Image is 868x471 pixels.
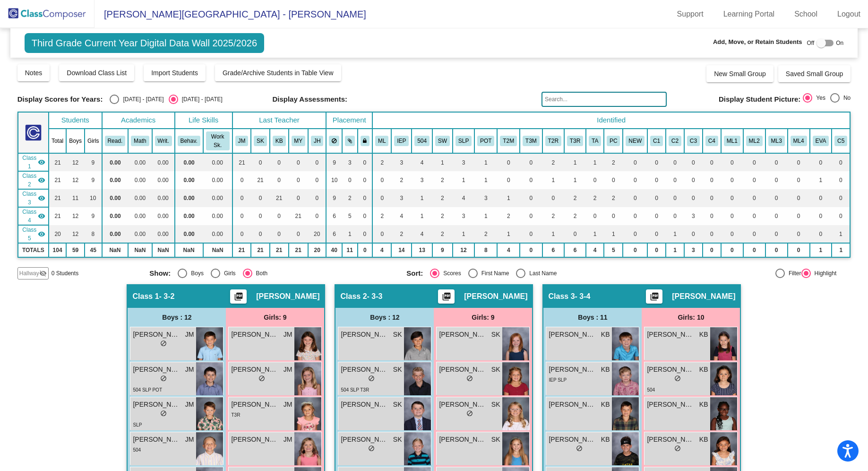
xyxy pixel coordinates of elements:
div: No [840,94,851,102]
td: 5 [342,207,358,225]
td: 0.00 [175,207,203,225]
td: 0 [270,207,289,225]
td: 9 [85,153,102,171]
th: Students [49,112,102,129]
td: 21 [251,171,270,189]
th: Cluster 2 [666,129,684,153]
td: 0 [289,153,309,171]
td: 0 [721,189,743,207]
td: 0 [358,225,373,243]
td: 0 [684,171,703,189]
td: 0 [810,153,832,171]
button: T3M [523,136,540,146]
th: Academics [102,112,175,129]
td: 0 [586,207,604,225]
td: 21 [49,153,66,171]
td: 0.00 [102,225,129,243]
td: 1 [564,153,586,171]
td: 1 [453,225,474,243]
button: New Small Group [706,65,773,82]
td: 0 [372,189,391,207]
td: 12 [66,171,85,189]
td: 0 [623,153,647,171]
td: 0 [703,189,721,207]
td: 0 [666,189,684,207]
td: 0 [832,189,850,207]
td: 0 [289,225,309,243]
td: 0 [743,207,765,225]
td: 2 [586,189,604,207]
td: 0 [623,171,647,189]
th: Multi-Lingual [372,129,391,153]
td: 1 [474,207,497,225]
th: Speech [453,129,474,153]
td: 0.00 [102,153,129,171]
td: Jill Helmann - 3-1 [18,225,49,243]
span: Class 1 [21,154,38,171]
td: 0 [647,153,666,171]
button: POT [477,136,494,146]
th: Keep with teacher [358,129,373,153]
td: 0 [743,171,765,189]
button: Import Students [144,64,206,81]
div: Yes [812,94,825,102]
td: 0 [542,189,564,207]
th: 504 Plan [412,129,432,153]
td: 2 [542,153,564,171]
td: 1 [497,189,520,207]
mat-radio-group: Select an option [803,93,851,105]
td: 21 [49,171,66,189]
span: Class 4 [21,208,38,225]
td: 0 [372,225,391,243]
td: 4 [412,225,432,243]
span: Notes [25,69,43,77]
td: 0 [251,153,270,171]
button: MY [292,136,306,146]
td: 2 [432,207,453,225]
td: 0 [666,171,684,189]
td: 0 [703,207,721,225]
span: Display Assessments: [272,95,347,104]
th: Multi-lingual cluster 4 [788,129,810,153]
td: 1 [412,207,432,225]
td: 2 [391,225,412,243]
td: 9 [326,153,342,171]
td: 0 [788,207,810,225]
div: [DATE] - [DATE] [119,95,163,104]
td: 0 [289,189,309,207]
button: T3R [567,136,583,146]
button: Saved Small Group [778,65,851,82]
span: Import Students [151,69,198,77]
th: Cluster 3 [684,129,703,153]
td: Katie Bagg - 3-4 [18,189,49,207]
button: JH [311,136,323,146]
td: 0 [810,189,832,207]
td: 12 [66,207,85,225]
td: 8 [85,225,102,243]
td: 0 [721,153,743,171]
td: 0 [520,189,542,207]
td: 0 [520,207,542,225]
td: 3 [474,189,497,207]
mat-icon: picture_as_pdf [649,292,660,305]
span: Off [807,39,814,47]
td: 12 [66,153,85,171]
td: 0 [497,171,520,189]
td: 9 [326,189,342,207]
td: 0 [721,207,743,225]
th: Multi-Lingual Cluster 1 [721,129,743,153]
td: 0 [743,153,765,171]
button: TA [589,136,601,146]
span: Class 2 [21,172,38,189]
td: 0 [232,225,251,243]
th: Total [49,129,66,153]
td: 9 [85,207,102,225]
td: 0 [810,207,832,225]
th: Girls [85,129,102,153]
td: 2 [604,189,623,207]
td: 0 [251,189,270,207]
td: 0 [765,171,788,189]
th: Multi-Lingual Cluster 2 [743,129,765,153]
mat-icon: visibility [38,212,45,220]
td: 0 [372,171,391,189]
